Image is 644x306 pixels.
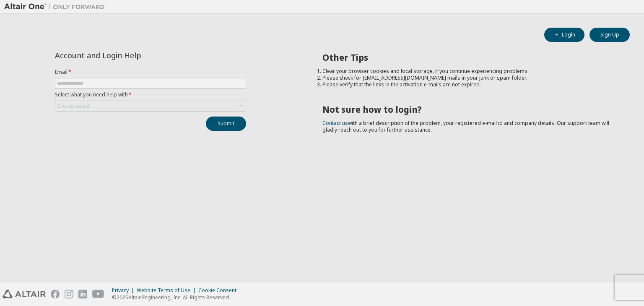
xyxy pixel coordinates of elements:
p: © 2025 Altair Engineering, Inc. All Rights Reserved. [112,294,241,301]
li: Please verify that the links in the activation e-mails are not expired. [322,81,615,88]
div: Website Terms of Use [137,287,198,294]
a: Contact us [322,119,348,127]
img: linkedin.svg [78,290,87,298]
img: Altair One [4,3,109,11]
h2: Other Tips [322,52,615,63]
div: Click to select [57,103,90,109]
h2: Not sure how to login? [322,104,615,115]
img: instagram.svg [65,290,73,298]
img: youtube.svg [92,290,104,298]
div: Account and Login Help [55,52,208,59]
li: Clear your browser cookies and local storage, if you continue experiencing problems. [322,68,615,75]
img: facebook.svg [51,290,60,298]
label: Email [55,69,246,75]
label: Select what you need help with [55,91,246,98]
div: Cookie Consent [198,287,241,294]
li: Please check for [EMAIL_ADDRESS][DOMAIN_NAME] mails in your junk or spam folder. [322,75,615,81]
button: Sign Up [589,28,630,42]
button: Login [544,28,584,42]
img: altair_logo.svg [3,290,46,298]
span: with a brief description of the problem, your registered e-mail id and company details. Our suppo... [322,119,609,133]
button: Submit [206,117,246,131]
div: Privacy [112,287,137,294]
div: Click to select [55,101,246,111]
